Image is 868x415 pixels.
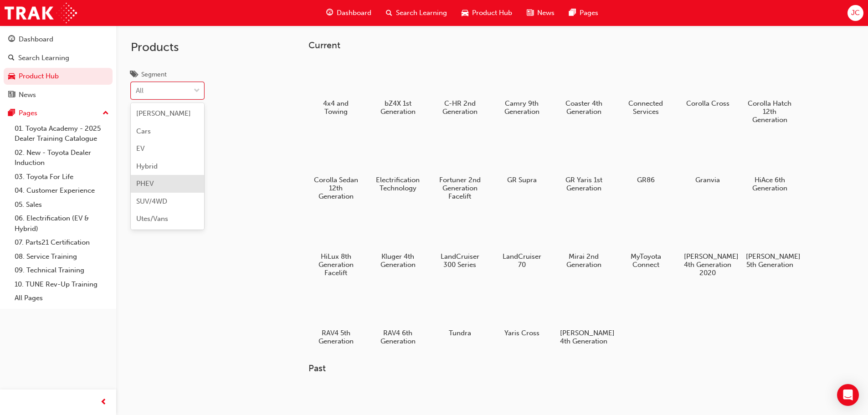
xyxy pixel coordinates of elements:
a: [PERSON_NAME] 5th Generation [742,211,797,272]
a: 07. Parts21 Certification [11,236,113,250]
div: Search Learning [18,53,69,63]
h5: LandCruiser 70 [498,252,546,269]
span: down-icon [194,85,200,97]
a: news-iconNews [519,4,562,22]
h5: Mirai 2nd Generation [560,252,608,269]
a: bZ4X 1st Generation [370,58,425,119]
h5: HiLux 8th Generation Facelift [312,252,360,277]
h5: GR Yaris 1st Generation [560,176,608,192]
div: Open Intercom Messenger [837,384,859,406]
span: JC [851,8,860,18]
a: HiLux 8th Generation Facelift [308,211,363,280]
a: Granvia [680,134,735,187]
a: Camry 9th Generation [494,58,549,119]
a: 08. Service Training [11,250,113,264]
div: All [136,86,144,96]
h5: Kluger 4th Generation [374,252,422,269]
h5: RAV4 5th Generation [312,329,360,345]
span: Cars [136,127,151,135]
span: guage-icon [8,36,15,44]
h5: Coaster 4th Generation [560,99,608,116]
h5: Granvia [684,176,732,184]
a: 01. Toyota Academy - 2025 Dealer Training Catalogue [11,122,113,146]
img: Trak [5,3,77,23]
h3: Past [308,363,826,374]
a: 06. Electrification (EV & Hybrid) [11,211,113,236]
a: 10. TUNE Rev-Up Training [11,277,113,292]
h5: Fortuner 2nd Generation Facelift [436,176,484,200]
h5: GR Supra [498,176,546,184]
h5: Tundra [436,329,484,337]
a: car-iconProduct Hub [454,4,519,22]
a: [PERSON_NAME] 4th Generation [556,287,611,348]
a: Yaris Cross [494,287,549,340]
a: C-HR 2nd Generation [432,58,487,119]
a: pages-iconPages [562,4,606,22]
div: News [19,90,36,100]
span: tags-icon [131,71,138,79]
span: Utes/Vans [136,215,168,223]
span: search-icon [386,7,392,19]
span: News [537,8,555,18]
a: Product Hub [4,68,113,85]
h5: MyToyota Connect [622,252,670,269]
a: RAV4 5th Generation [308,287,363,348]
span: news-icon [8,91,15,99]
a: 4x4 and Towing [308,58,363,119]
a: Coaster 4th Generation [556,58,611,119]
span: news-icon [527,7,534,19]
h2: Products [131,40,204,55]
a: Fortuner 2nd Generation Facelift [432,134,487,204]
a: Tundra [432,287,487,340]
h5: Yaris Cross [498,329,546,337]
a: LandCruiser 300 Series [432,211,487,272]
h5: C-HR 2nd Generation [436,99,484,116]
a: [PERSON_NAME] 4th Generation 2020 [680,211,735,280]
h5: Camry 9th Generation [498,99,546,116]
h5: bZ4X 1st Generation [374,99,422,116]
span: pages-icon [8,109,15,118]
button: DashboardSearch LearningProduct HubNews [4,29,113,105]
button: Pages [4,105,113,122]
a: Search Learning [4,50,113,67]
span: EV [136,144,144,153]
a: LandCruiser 70 [494,211,549,272]
h5: HiAce 6th Generation [746,176,794,192]
a: GR86 [618,134,673,187]
a: News [4,87,113,103]
a: HiAce 6th Generation [742,134,797,195]
a: RAV4 6th Generation [370,287,425,348]
a: All Pages [11,291,113,305]
a: 04. Customer Experience [11,184,113,198]
h5: RAV4 6th Generation [374,329,422,345]
a: 03. Toyota For Life [11,170,113,184]
h5: Electrification Technology [374,176,422,192]
span: [PERSON_NAME] [136,109,191,118]
span: car-icon [8,72,15,81]
h5: [PERSON_NAME] 5th Generation [746,252,794,269]
a: Electrification Technology [370,134,425,195]
a: GR Yaris 1st Generation [556,134,611,195]
button: JC [847,5,863,21]
h5: [PERSON_NAME] 4th Generation [560,329,608,345]
a: guage-iconDashboard [319,4,379,22]
a: search-iconSearch Learning [379,4,454,22]
span: Pages [580,8,598,18]
h5: [PERSON_NAME] 4th Generation 2020 [684,252,732,277]
a: Corolla Cross [680,58,735,111]
span: guage-icon [326,7,333,19]
div: Segment [141,70,167,79]
h5: GR86 [622,176,670,184]
h5: Corolla Sedan 12th Generation [312,176,360,200]
span: pages-icon [569,7,576,19]
a: MyToyota Connect [618,211,673,272]
h5: 4x4 and Towing [312,99,360,116]
a: Corolla Hatch 12th Generation [742,58,797,127]
span: car-icon [462,7,468,19]
span: up-icon [103,108,109,119]
span: Product Hub [472,8,512,18]
span: Hybrid [136,162,158,170]
a: 02. New - Toyota Dealer Induction [11,146,113,170]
